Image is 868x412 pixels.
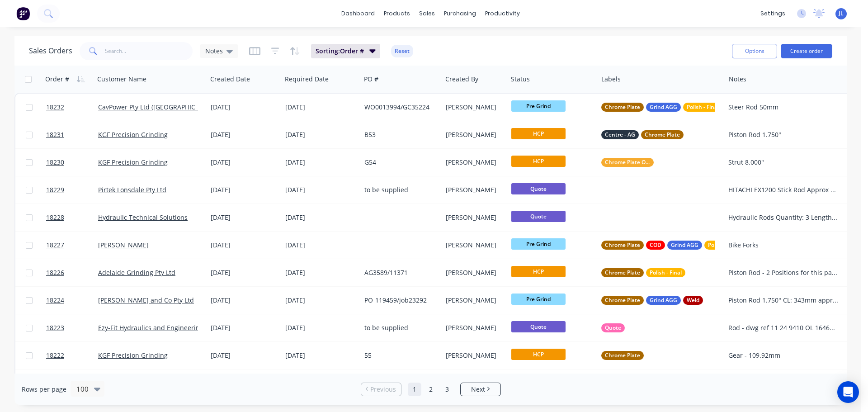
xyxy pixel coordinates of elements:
div: AG3589/11371 [364,268,434,277]
span: 18231 [46,130,64,139]
span: HCP [511,266,566,277]
ul: Pagination [357,383,505,396]
a: CavPower Pty Ltd ([GEOGRAPHIC_DATA]) [98,103,217,111]
div: [DATE] [285,241,357,250]
div: [PERSON_NAME] [446,158,501,167]
div: [PERSON_NAME] [446,268,501,277]
a: 18227 [46,232,98,259]
a: 18232 [46,94,98,121]
div: Piston Rod 1.750" CL: 343mm approx OL 500mm approx SOW: Weld centre plate, centre, pre-grind, HCP... [728,296,838,305]
div: to be supplied [364,323,434,332]
a: 18230 [46,149,98,176]
div: [DATE] [211,268,278,277]
span: 18229 [46,185,64,194]
span: 18223 [46,323,64,332]
div: [PERSON_NAME] [446,185,501,194]
div: WO0013994/GC35224 [364,103,434,112]
div: [PERSON_NAME] [446,241,501,250]
div: products [379,7,415,20]
a: dashboard [337,7,379,20]
a: KGF Precision Grinding [98,351,168,360]
div: Piston Rod - 2 Positions for this part (A & B) [728,268,838,277]
span: Rows per page [22,385,66,394]
div: Piston Rod 1.750" [728,130,838,139]
div: Created By [445,75,478,84]
button: Sorting:Order # [311,44,380,58]
div: Gear - 109.92mm [728,351,838,360]
div: [DATE] [211,213,278,222]
span: Chrome Plate [605,268,640,277]
a: Page 3 [440,383,454,396]
span: Polish - Final [650,268,682,277]
span: Quote [605,323,621,332]
div: [DATE] [211,130,278,139]
span: Polish - Final [687,103,719,112]
div: [DATE] [211,185,278,194]
button: Options [732,44,777,58]
div: PO-119459/job23292 [364,296,434,305]
span: HCP [511,156,566,167]
div: [DATE] [211,241,278,250]
span: 18224 [46,296,64,305]
a: 18231 [46,121,98,148]
a: Pirtek Lonsdale Pty Ltd [98,185,166,194]
div: Customer Name [97,75,146,84]
a: [PERSON_NAME] and Co Pty Ltd [98,296,194,304]
span: Chrome Plate [605,351,640,360]
button: Chrome PlatePolish - Final [601,268,685,277]
span: Weld [687,296,699,305]
span: Pre Grind [511,100,566,112]
span: Pre Grind [511,238,566,250]
div: Labels [601,75,621,84]
div: PO # [364,75,378,84]
span: Previous [370,385,396,394]
span: 18226 [46,268,64,277]
span: JL [839,9,844,18]
div: G54 [364,158,434,167]
button: Chrome Plate Only [601,158,654,167]
div: sales [415,7,439,20]
div: [DATE] [285,268,357,277]
div: [DATE] [285,323,357,332]
div: Order # [45,75,69,84]
span: Chrome Plate [645,130,680,139]
h1: Sales Orders [29,47,72,55]
span: Notes [205,46,223,56]
span: Grind AGG [650,103,677,112]
a: Hydraulic Technical Solutions [98,213,188,222]
span: Chrome Plate [605,296,640,305]
div: 55 [364,351,434,360]
a: Next page [461,385,500,394]
div: [PERSON_NAME] [446,213,501,222]
a: Adelaide Grinding Pty Ltd [98,268,175,277]
span: HCP [511,128,566,139]
span: Grind AGG [671,241,698,250]
a: 18229 [46,176,98,204]
span: Centre - AG [605,130,635,139]
div: B53 [364,130,434,139]
div: Bike Forks [728,241,838,250]
a: 18222 [46,342,98,369]
span: Quote [511,321,566,332]
div: [DATE] [285,158,357,167]
div: [PERSON_NAME] [446,351,501,360]
div: Status [511,75,530,84]
div: [DATE] [285,296,357,305]
div: Hydraulic Rods Quantity: 3 Length 9875mm x 113.5mm diam SOW: Strip, [PERSON_NAME], FHCP, Polish [728,213,838,222]
div: [DATE] [285,103,357,112]
div: Created Date [210,75,250,84]
span: Quote [511,183,566,194]
a: Previous page [361,385,401,394]
a: 18228 [46,204,98,231]
div: [DATE] [211,351,278,360]
span: 18228 [46,213,64,222]
span: COD [650,241,661,250]
span: 18230 [46,158,64,167]
a: 18223 [46,314,98,341]
div: [DATE] [211,323,278,332]
a: 18224 [46,287,98,314]
button: Reset [391,45,413,57]
span: Chrome Plate [605,241,640,250]
div: [DATE] [211,158,278,167]
input: Search... [105,42,193,60]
